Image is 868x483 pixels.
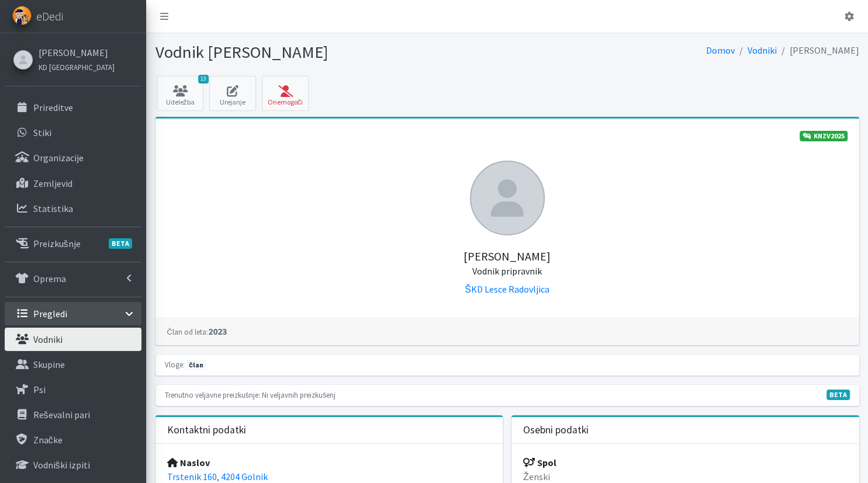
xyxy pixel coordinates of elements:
a: Psi [5,378,141,401]
p: Psi [33,384,46,395]
p: Prireditve [33,102,73,113]
a: [PERSON_NAME] [39,46,115,60]
h3: Osebni podatki [523,424,589,436]
a: Trstenik 160, 4204 Golnik [167,471,268,482]
a: Urejanje [209,76,256,111]
p: Reševalni pari [33,409,90,421]
a: Oprema [5,267,141,290]
li: [PERSON_NAME] [777,42,859,59]
small: Ni veljavnih preizkušenj [262,390,336,399]
h3: Kontaktni podatki [167,424,246,436]
small: Vodnik pripravnik [472,265,542,277]
a: Vodniški izpiti [5,453,141,477]
a: 13 Udeležba [157,76,203,111]
p: Statistika [33,203,73,214]
a: KNZV2025 [800,131,848,141]
small: Član od leta: [167,327,208,336]
small: Trenutno veljavne preizkušnje: [165,390,260,399]
p: Pregledi [33,308,67,319]
a: Zemljevid [5,172,141,195]
p: Zemljevid [33,178,72,189]
a: Značke [5,428,141,451]
a: Vodniki [748,44,777,56]
a: KD [GEOGRAPHIC_DATA] [39,60,115,74]
a: Organizacije [5,146,141,169]
img: eDedi [12,6,32,25]
span: eDedi [36,8,63,25]
strong: 2023 [167,325,227,337]
span: BETA [109,238,132,249]
a: Statistika [5,197,141,220]
a: Skupine [5,353,141,376]
p: Značke [33,434,63,446]
button: Onemogoči [262,76,309,111]
h1: Vodnik [PERSON_NAME] [155,42,503,62]
a: Prireditve [5,96,141,119]
p: Preizkušnje [33,238,81,249]
a: Pregledi [5,302,141,325]
p: Organizacije [33,152,84,164]
h5: [PERSON_NAME] [167,235,848,277]
span: V fazi razvoja [826,390,850,400]
span: član [186,360,206,370]
a: ŠKD Lesce Radovljica [465,283,549,295]
p: Skupine [33,359,65,370]
a: PreizkušnjeBETA [5,232,141,255]
a: Vodniki [5,328,141,351]
span: 13 [198,75,209,84]
a: Domov [706,44,735,56]
p: Oprema [33,273,66,284]
p: Vodniki [33,333,63,345]
small: KD [GEOGRAPHIC_DATA] [39,62,115,72]
p: Vodniški izpiti [33,459,90,471]
p: Stiki [33,127,51,138]
strong: Naslov [167,457,210,468]
a: Stiki [5,121,141,144]
a: Reševalni pari [5,403,141,426]
small: Vloge: [165,360,185,369]
strong: Spol [523,457,556,468]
